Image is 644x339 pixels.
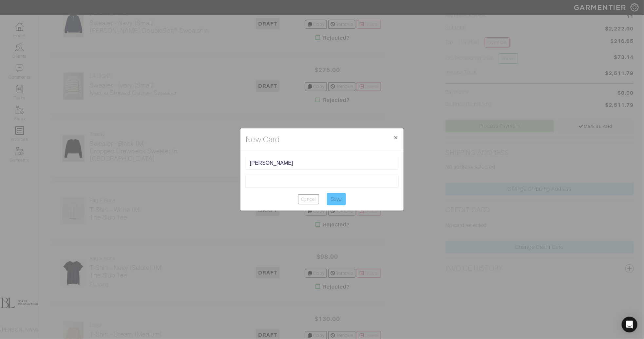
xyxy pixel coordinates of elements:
[250,160,394,166] input: Cardholder Name
[393,133,398,142] span: ×
[327,193,346,205] input: Save
[250,178,394,184] iframe: To enrich screen reader interactions, please activate Accessibility in Grammarly extension settings
[298,194,319,204] a: Cancel
[246,134,280,145] h4: New Card
[622,317,637,332] div: Open Intercom Messenger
